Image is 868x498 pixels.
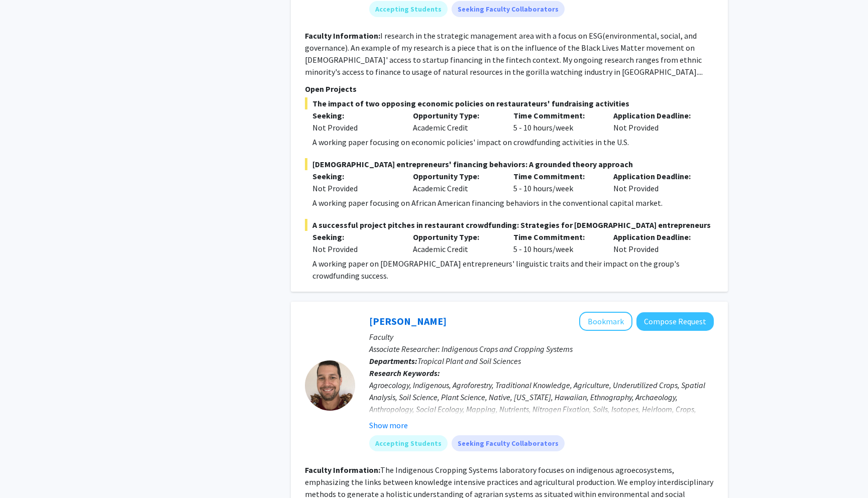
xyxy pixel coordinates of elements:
div: 5 - 10 hours/week [506,109,606,134]
div: Not Provided [312,121,398,134]
p: Faculty [369,331,714,343]
p: Time Commitment: [513,231,599,243]
div: Agroecology, Indigenous, Agroforestry, Traditional Knowledge, Agriculture, Underutilized Crops, S... [369,379,714,427]
p: Time Commitment: [513,109,599,121]
span: [DEMOGRAPHIC_DATA] entrepreneurs' financing behaviors: A grounded theory approach [305,158,714,170]
mat-chip: Accepting Students [369,1,448,17]
b: Departments: [369,356,417,366]
div: Academic Credit [405,109,506,134]
fg-read-more: I research in the strategic management area with a focus on ESG(environmental, social, and govern... [305,31,703,77]
div: 5 - 10 hours/week [506,231,606,255]
b: Faculty Information: [305,31,380,41]
div: Academic Credit [405,231,506,255]
p: Seeking: [312,231,398,243]
p: Open Projects [305,83,714,95]
div: Not Provided [312,243,398,255]
div: Not Provided [312,182,398,194]
div: Academic Credit [405,170,506,194]
p: Seeking: [312,109,398,121]
p: A working paper focusing on African American financing behaviors in the conventional capital market. [312,197,714,209]
p: Application Deadline: [613,231,699,243]
iframe: Chat [8,453,43,490]
p: Seeking: [312,170,398,182]
mat-chip: Accepting Students [369,435,448,451]
div: Not Provided [606,109,706,134]
p: Application Deadline: [613,109,699,121]
div: Not Provided [606,170,706,194]
button: Compose Request to Noa Lincoln [636,312,714,331]
b: Faculty Information: [305,465,380,475]
p: Associate Researcher: Indigenous Crops and Cropping Systems [369,343,714,355]
p: Application Deadline: [613,170,699,182]
p: A working paper focusing on economic policies' impact on crowdfunding activities in the U.S. [312,136,714,148]
button: Show more [369,419,408,431]
mat-chip: Seeking Faculty Collaborators [452,435,565,451]
span: A successful project pitches in restaurant crowdfunding: Strategies for [DEMOGRAPHIC_DATA] entrep... [305,219,714,231]
a: [PERSON_NAME] [369,315,447,327]
div: 5 - 10 hours/week [506,170,606,194]
span: The impact of two opposing economic policies on restaurateurs' fundraising activities [305,97,714,109]
p: Opportunity Type: [413,109,498,121]
b: Research Keywords: [369,368,440,378]
mat-chip: Seeking Faculty Collaborators [452,1,565,17]
span: Tropical Plant and Soil Sciences [417,356,521,366]
div: Not Provided [606,231,706,255]
p: Time Commitment: [513,170,599,182]
p: A working paper on [DEMOGRAPHIC_DATA] entrepreneurs' linguistic traits and their impact on the gr... [312,258,714,282]
p: Opportunity Type: [413,170,498,182]
p: Opportunity Type: [413,231,498,243]
button: Add Noa Lincoln to Bookmarks [579,312,632,331]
